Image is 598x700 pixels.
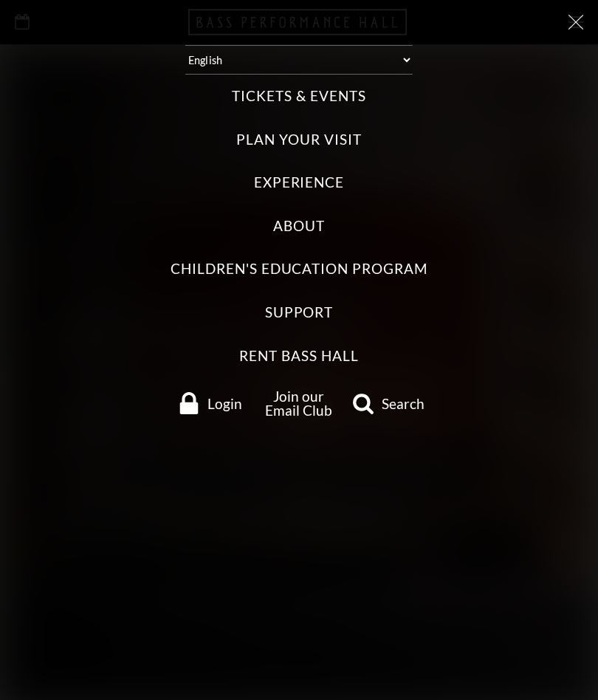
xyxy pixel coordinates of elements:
a: Join our Email Club [265,388,332,419]
label: Support [265,303,334,323]
label: Experience [254,173,345,193]
span: Search [382,397,425,411]
a: Search [344,392,432,414]
span: Login [207,397,242,411]
label: Children's Education Program [171,259,427,279]
select: Select: [185,45,413,75]
label: About [273,216,325,236]
label: Tickets & Events [232,86,365,106]
a: Login [166,392,254,414]
label: Rent Bass Hall [239,346,358,366]
label: Plan Your Visit [236,130,361,150]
